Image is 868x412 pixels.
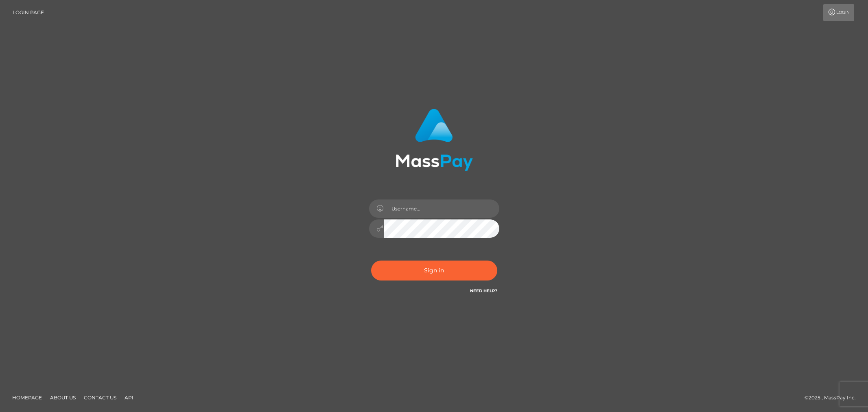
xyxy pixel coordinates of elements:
a: API [121,391,137,404]
a: Login [823,4,854,21]
input: Username... [384,199,499,218]
a: Contact Us [81,391,120,404]
a: Homepage [9,391,45,404]
a: Login Page [13,4,44,21]
a: About Us [47,391,79,404]
a: Need Help? [470,288,497,294]
button: Sign in [371,261,497,281]
img: MassPay Login [396,109,473,171]
div: © 2025 , MassPay Inc. [805,393,862,402]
